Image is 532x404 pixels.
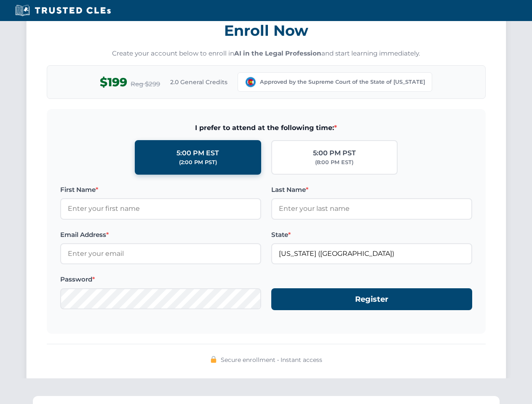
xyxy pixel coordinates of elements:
span: $199 [100,73,127,92]
img: Colorado Supreme Court [245,76,257,88]
div: (2:00 PM PST) [179,158,217,167]
label: Email Address [60,230,261,240]
label: State [271,230,472,240]
div: 5:00 PM PST [313,148,356,159]
input: Enter your email [60,243,261,264]
span: Approved by the Supreme Court of the State of [US_STATE] [260,78,425,86]
span: I prefer to attend at the following time: [60,122,472,133]
button: Register [271,288,472,311]
div: 5:00 PM EST [176,148,219,159]
span: 2.0 General Credits [170,77,227,87]
h3: Enroll Now [47,17,486,44]
p: Create your account below to enroll in and start learning immediately. [47,49,486,58]
span: Secure enrollment • Instant access [221,355,322,364]
label: Password [60,274,261,284]
span: Reg $299 [131,79,160,89]
strong: AI in the Legal Profession [234,49,321,57]
label: Last Name [271,185,472,195]
img: Trusted CLEs [13,4,113,17]
div: (8:00 PM EST) [315,158,353,167]
label: First Name [60,185,261,195]
input: Enter your last name [271,198,472,219]
input: Enter your first name [60,198,261,219]
input: Colorado (CO) [271,243,472,264]
img: 🔒 [210,356,217,363]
